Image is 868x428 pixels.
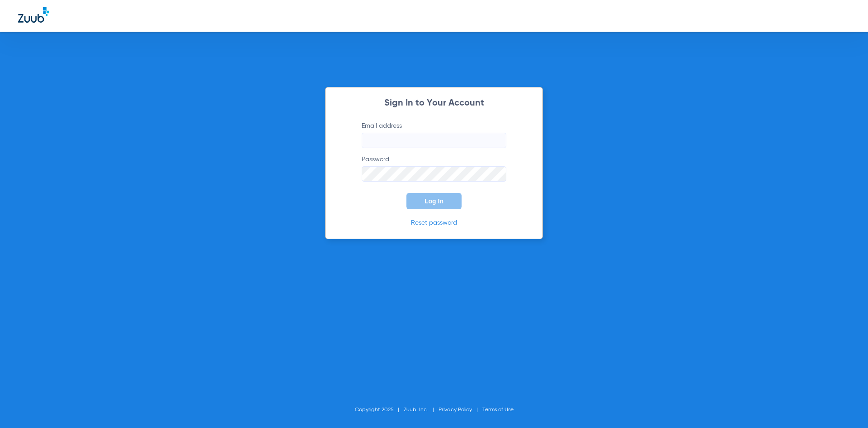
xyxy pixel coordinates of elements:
[425,197,443,205] span: Log In
[18,7,49,23] img: Zuub Logo
[362,155,506,182] label: Password
[411,220,457,226] a: Reset password
[362,133,506,148] input: Email address
[823,385,868,428] iframe: Chat Widget
[355,405,404,414] li: Copyright 2025
[406,193,462,209] button: Log In
[362,166,506,182] input: Password
[348,99,520,108] h2: Sign In to Your Account
[404,405,439,414] li: Zuub, Inc.
[362,121,506,148] label: Email address
[439,407,472,413] a: Privacy Policy
[482,407,514,413] a: Terms of Use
